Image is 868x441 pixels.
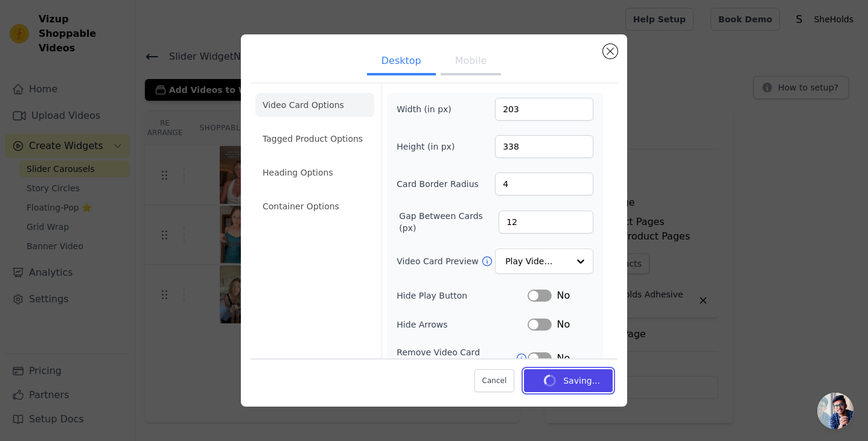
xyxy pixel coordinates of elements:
[557,317,570,332] span: No
[397,346,515,370] label: Remove Video Card Shadow
[474,369,515,392] button: Cancel
[524,369,613,392] button: Saving...
[255,194,374,218] li: Container Options
[397,290,528,302] label: Hide Play Button
[603,44,617,59] button: Close modal
[399,210,499,234] label: Gap Between Cards (px)
[255,127,374,151] li: Tagged Product Options
[255,93,374,117] li: Video Card Options
[397,319,528,331] label: Hide Arrows
[557,288,570,303] span: No
[441,49,501,75] button: Mobile
[367,49,436,75] button: Desktop
[817,393,854,429] div: Open chat
[255,160,374,185] li: Heading Options
[397,103,462,115] label: Width (in px)
[397,178,479,190] label: Card Border Radius
[557,351,570,366] span: No
[397,255,480,267] label: Video Card Preview
[397,141,462,153] label: Height (in px)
